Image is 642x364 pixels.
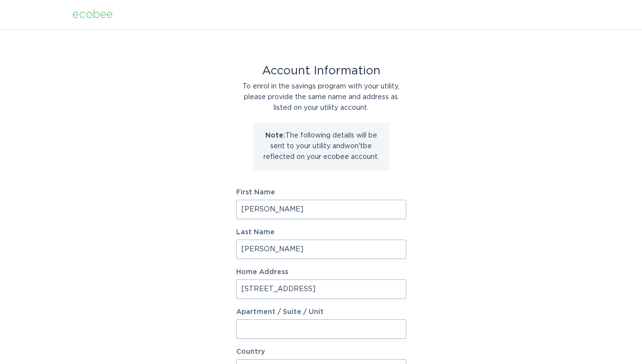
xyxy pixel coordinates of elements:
strong: Note: [265,132,285,139]
label: Home Address [236,269,406,276]
label: Country [236,348,265,355]
label: Last Name [236,229,406,236]
div: Account Information [236,66,406,76]
div: ecobee [72,9,113,20]
label: First Name [236,189,406,196]
label: Apartment / Suite / Unit [236,309,406,315]
div: To enrol in the savings program with your utility, please provide the same name and address as li... [236,81,406,113]
p: The following details will be sent to your utility and won't be reflected on your ecobee account. [260,130,382,162]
